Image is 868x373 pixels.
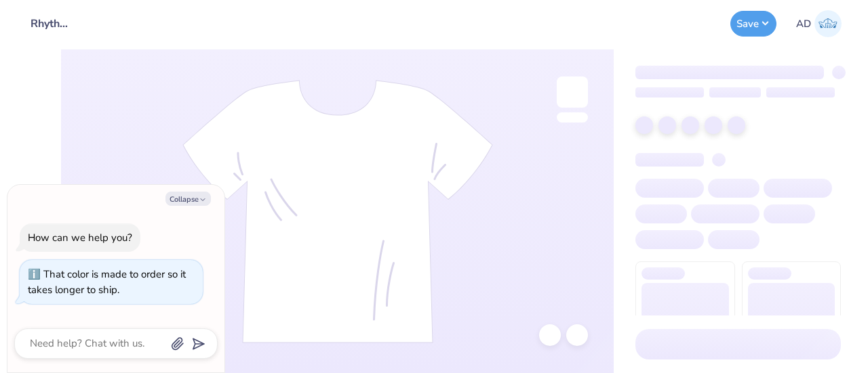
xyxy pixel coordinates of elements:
div: That color is made to order so it takes longer to ship. [28,267,186,297]
button: Save [730,11,776,37]
input: Untitled Design [20,10,87,37]
img: tee-skeleton.svg [182,80,493,343]
img: Ava Dee [814,10,842,37]
div: How can we help you? [28,231,132,244]
button: Collapse [165,192,211,206]
a: AD [790,10,848,37]
span: AD [796,16,811,32]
